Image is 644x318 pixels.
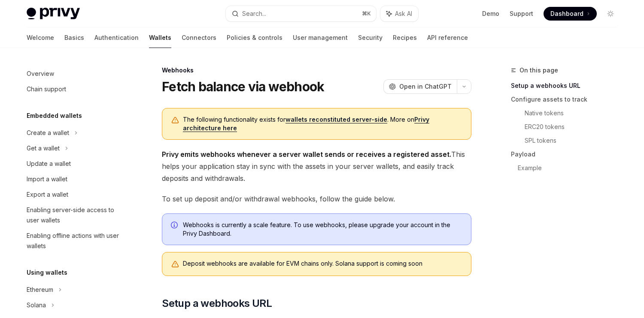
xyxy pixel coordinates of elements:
div: Enabling offline actions with user wallets [27,231,125,251]
div: Webhooks [162,66,471,75]
a: wallets reconstituted server-side [286,116,387,123]
svg: Info [171,222,179,230]
span: Open in ChatGPT [399,82,452,91]
a: Support [510,9,533,18]
div: Deposit webhooks are available for EVM chains only. Solana support is coming soon [183,259,462,269]
a: Authentication [94,27,139,48]
img: light logo [27,8,80,20]
button: Open in ChatGPT [383,79,457,94]
a: ERC20 tokens [525,120,624,134]
a: User management [293,27,348,48]
strong: Privy emits webhooks whenever a server wallet sends or receives a registered asset. [162,150,451,159]
span: Webhooks is currently a scale feature. To use webhooks, please upgrade your account in the Privy ... [183,221,462,238]
div: Overview [27,69,54,79]
div: Update a wallet [27,159,71,169]
a: Payload [511,147,624,161]
span: The following functionality exists for . More on [183,115,462,132]
button: Ask AI [380,6,418,21]
a: Connectors [182,27,216,48]
a: Recipes [393,27,417,48]
div: Solana [27,300,46,310]
a: Enabling offline actions with user wallets [20,228,130,254]
div: Export a wallet [27,189,68,200]
span: Ask AI [395,9,412,18]
span: To set up deposit and/or withdrawal webhooks, follow the guide below. [162,193,471,205]
span: ⌘ K [362,10,371,17]
span: On this page [519,65,558,75]
h5: Using wallets [27,267,67,278]
button: Search...⌘K [226,6,376,21]
a: Welcome [27,27,54,48]
a: Dashboard [544,7,597,21]
div: Ethereum [27,285,53,295]
a: Native tokens [525,106,624,120]
a: Example [518,161,624,175]
a: Export a wallet [20,187,130,202]
h5: Embedded wallets [27,111,82,121]
a: Security [358,27,383,48]
a: Chain support [20,81,130,97]
span: Setup a webhooks URL [162,297,272,310]
a: Demo [482,9,499,18]
a: Wallets [149,27,171,48]
a: Setup a webhooks URL [511,79,624,93]
a: Configure assets to track [511,93,624,106]
div: Enabling server-side access to user wallets [27,205,125,225]
a: Update a wallet [20,156,130,171]
span: Dashboard [550,9,583,18]
div: Get a wallet [27,143,60,153]
div: Search... [242,9,266,19]
a: Basics [64,27,84,48]
h1: Fetch balance via webhook [162,79,324,94]
a: Overview [20,66,130,81]
div: Import a wallet [27,174,67,184]
a: Policies & controls [227,27,283,48]
div: Create a wallet [27,128,69,138]
a: API reference [427,27,468,48]
a: Enabling server-side access to user wallets [20,202,130,228]
span: This helps your application stay in sync with the assets in your server wallets, and easily track... [162,148,471,184]
svg: Warning [171,260,179,269]
a: SPL tokens [525,134,624,147]
div: Chain support [27,84,66,94]
button: Toggle dark mode [604,7,617,21]
a: Import a wallet [20,171,130,187]
svg: Warning [171,116,179,125]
